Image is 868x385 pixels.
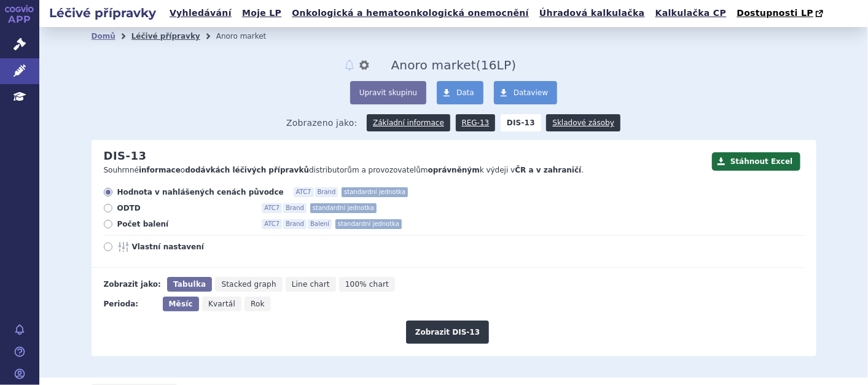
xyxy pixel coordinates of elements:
[737,8,813,18] span: Dostupnosti LP
[437,81,483,104] a: Data
[501,114,541,131] strong: DIS-13
[456,88,474,97] span: Data
[132,242,267,252] span: Vlastní nastavení
[139,166,181,174] strong: informace
[169,300,193,308] span: Měsíc
[456,114,496,131] a: REG-13
[92,32,115,41] a: Domů
[406,321,489,344] button: Zobrazit DIS-13
[310,203,377,213] span: standardní jednotka
[515,166,581,174] strong: ČR a v zahraničí
[173,280,206,289] span: Tabulka
[104,165,706,176] p: Souhrnné o distributorům a provozovatelům k výdeji v .
[481,58,497,72] span: 16
[251,300,265,308] span: Rok
[342,187,408,197] span: standardní jednotka
[652,5,730,21] a: Kalkulačka CP
[104,149,147,163] h2: DIS-13
[288,5,533,21] a: Onkologická a hematoonkologická onemocnění
[104,297,157,311] div: Perioda:
[308,219,332,229] span: Balení
[117,203,252,213] span: ODTD
[350,81,426,104] button: Upravit skupinu
[358,58,370,72] button: nastavení
[546,114,620,131] a: Skladové zásoby
[185,166,309,174] strong: dodávkách léčivých přípravků
[262,203,282,213] span: ATC7
[39,4,166,21] h2: Léčivé přípravky
[536,5,649,21] a: Úhradová kalkulačka
[315,187,338,197] span: Brand
[262,219,282,229] span: ATC7
[286,114,358,131] span: Zobrazeno jako:
[391,58,476,72] span: Anoro market
[476,58,516,72] span: ( LP)
[166,5,235,21] a: Vyhledávání
[367,114,450,131] a: Základní informace
[345,280,389,289] span: 100% chart
[494,81,557,104] a: Dataview
[216,27,283,45] li: Anoro market
[733,5,829,22] a: Dostupnosti LP
[117,219,252,229] span: Počet balení
[514,88,548,97] span: Dataview
[117,187,284,197] span: Hodnota v nahlášených cenách původce
[343,58,356,72] button: notifikace
[238,5,285,21] a: Moje LP
[292,280,330,289] span: Line chart
[131,32,200,41] a: Léčivé přípravky
[335,219,402,229] span: standardní jednotka
[208,300,235,308] span: Kvartál
[712,152,800,171] button: Stáhnout Excel
[221,280,276,289] span: Stacked graph
[283,219,307,229] span: Brand
[428,166,480,174] strong: oprávněným
[104,277,161,292] div: Zobrazit jako:
[283,203,307,213] span: Brand
[294,187,314,197] span: ATC7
